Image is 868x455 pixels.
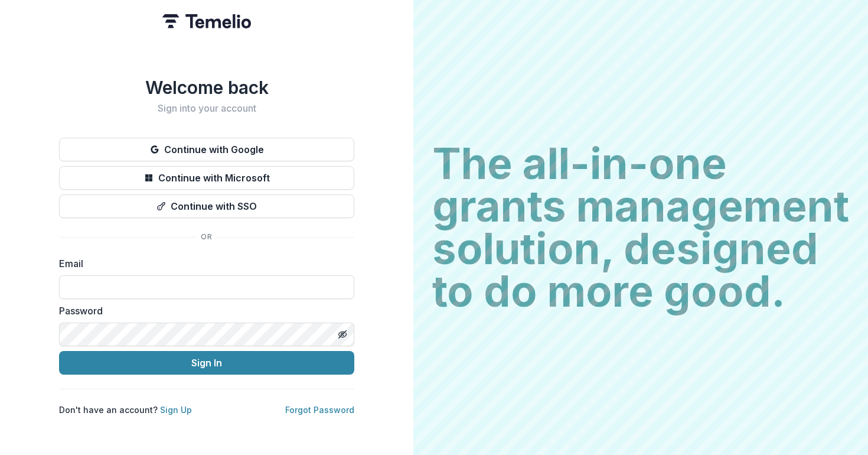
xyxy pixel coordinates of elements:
p: Don't have an account? [59,404,192,416]
img: Temelio [162,14,251,28]
button: Continue with SSO [59,194,354,218]
label: Email [59,256,347,271]
a: Forgot Password [285,405,354,415]
button: Continue with Microsoft [59,166,354,190]
h1: Welcome back [59,77,354,98]
button: Continue with Google [59,138,354,161]
h2: Sign into your account [59,103,354,114]
button: Toggle password visibility [333,325,352,344]
a: Sign Up [160,405,192,415]
label: Password [59,304,347,318]
button: Sign In [59,351,354,375]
